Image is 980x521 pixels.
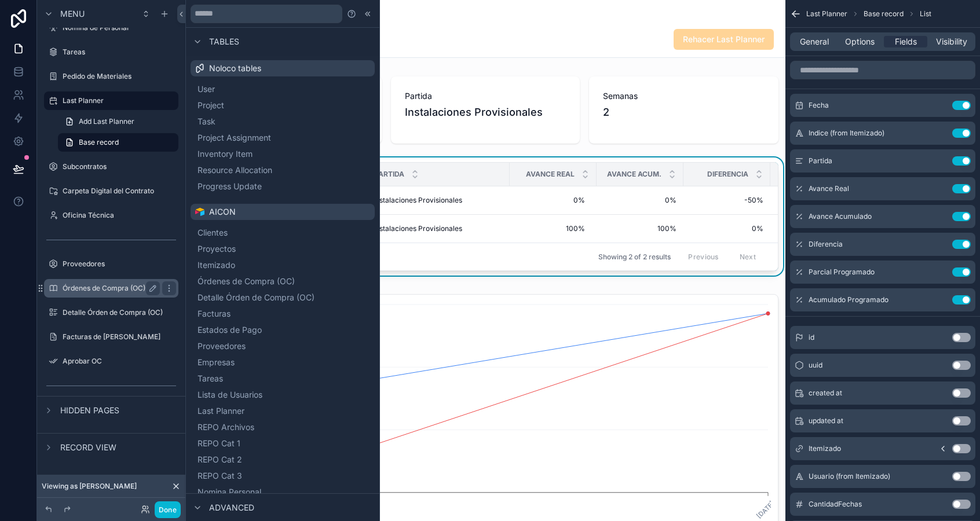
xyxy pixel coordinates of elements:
[707,170,748,179] span: Diferencia
[198,292,315,303] span: Detalle Órden de Compra (OC)
[209,36,239,47] span: Tables
[517,191,590,210] a: 0%
[195,403,370,419] button: Last Planner
[63,259,176,269] label: Proveedores
[198,164,272,176] span: Resource Allocation
[63,284,155,293] label: Órdenes de Compra (OC)
[63,96,171,105] label: Last Planner
[809,388,842,398] span: created at
[195,387,370,403] button: Lista de Usuarios
[521,224,585,233] span: 100%
[44,19,178,37] a: Nomina de Personal
[195,225,370,241] button: Clientes
[44,157,178,176] a: Subcontratos
[63,357,176,366] label: Aprobar OC
[60,8,85,20] span: Menu
[198,132,271,144] span: Project Assignment
[198,276,295,287] span: Órdenes de Compra (OC)
[809,212,872,221] span: Avance Acumulado
[809,500,862,509] span: CantidadFechas
[63,308,176,317] label: Detalle Órden de Compra (OC)
[44,279,178,298] a: Órdenes de Compra (OC)
[198,454,242,465] span: REPO Cat 2
[195,81,370,97] button: User
[809,156,832,166] span: Partida
[806,9,847,19] span: Last Planner
[63,23,176,32] label: Nomina de Personal
[198,116,215,127] span: Task
[809,101,829,110] span: Fecha
[809,129,884,138] span: Indice (from Itemizado)
[198,340,246,352] span: Proveedores
[42,482,137,491] span: Viewing as [PERSON_NAME]
[526,170,575,179] span: Avance Real
[690,224,763,233] a: 0%
[195,354,370,370] button: Empresas
[44,182,178,200] a: Carpeta Digital del Contrato
[198,181,262,192] span: Progress Update
[155,501,181,518] button: Done
[374,170,404,179] span: Partida
[195,306,370,322] button: Facturas
[195,178,370,195] button: Progress Update
[920,9,931,19] span: List
[63,332,176,342] label: Facturas de [PERSON_NAME]
[198,83,215,95] span: User
[777,224,850,233] a: 50%
[195,419,370,435] button: REPO Archivos
[63,72,176,81] label: Pedido de Materiales
[198,357,235,368] span: Empresas
[63,162,176,171] label: Subcontratos
[809,184,849,193] span: Avance Real
[79,138,119,147] span: Base record
[864,9,904,19] span: Base record
[195,338,370,354] button: Proveedores
[198,227,228,239] span: Clientes
[44,303,178,322] a: Detalle Órden de Compra (OC)
[809,361,822,370] span: uuid
[198,470,242,482] span: REPO Cat 3
[44,43,178,61] a: Tareas
[44,328,178,346] a: Facturas de [PERSON_NAME]
[198,405,244,417] span: Last Planner
[809,444,841,453] span: Itemizado
[44,91,178,110] a: Last Planner
[60,442,116,453] span: Record view
[195,435,370,452] button: REPO Cat 1
[44,255,178,273] a: Proveedores
[809,295,888,304] span: Acumulado Programado
[198,259,235,271] span: Itemizado
[604,196,677,205] a: 0%
[198,148,253,160] span: Inventory Item
[195,484,370,500] button: Nomina Personal
[60,405,119,416] span: Hidden pages
[198,324,262,336] span: Estados de Pago
[607,170,661,179] span: Avance Acum.
[374,196,462,205] span: Instalaciones Provisionales
[777,196,850,205] a: 50%
[809,333,814,342] span: id
[198,486,261,498] span: Nomina Personal
[195,97,370,113] button: Project
[209,63,261,74] span: Noloco tables
[895,36,917,47] span: Fields
[209,502,254,513] span: Advanced
[198,100,224,111] span: Project
[195,207,204,217] img: Airtable Logo
[209,206,236,218] span: AICON
[58,112,178,131] a: Add Last Planner
[198,389,262,401] span: Lista de Usuarios
[195,370,370,387] button: Tareas
[690,196,763,205] a: -50%
[195,241,370,257] button: Proyectos
[63,186,176,196] label: Carpeta Digital del Contrato
[63,47,176,57] label: Tareas
[198,373,223,384] span: Tareas
[195,130,370,146] button: Project Assignment
[195,322,370,338] button: Estados de Pago
[198,308,231,320] span: Facturas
